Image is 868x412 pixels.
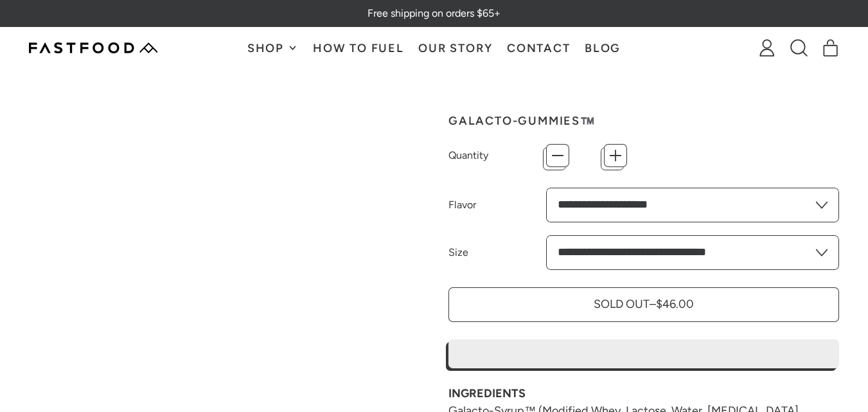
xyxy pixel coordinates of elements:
strong: INGREDIENTS [448,386,526,400]
label: Size [448,245,546,260]
img: Fastfood [29,42,157,53]
a: Blog [578,28,628,68]
span: – [650,297,656,311]
a: How To Fuel [306,28,411,68]
span: Shop [247,42,287,54]
span: Sold Out [594,297,650,311]
label: Quantity [448,148,546,163]
button: + [604,144,627,167]
h1: Galacto-Gummies™️ [448,115,839,127]
span: $46.00 [656,297,694,311]
a: Contact [500,28,578,68]
button: − [546,144,569,167]
label: Flavor [448,197,546,213]
a: Our Story [411,28,500,68]
button: Shop [240,28,305,68]
button: Sold Out–$46.00 [448,287,839,322]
